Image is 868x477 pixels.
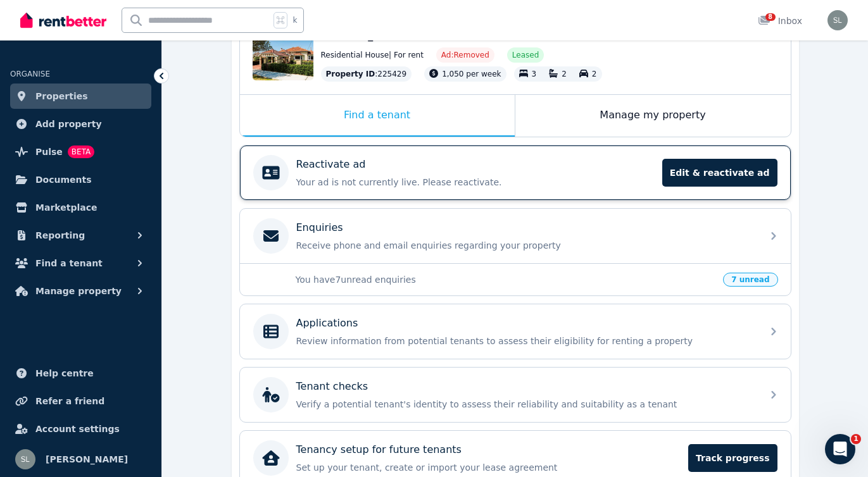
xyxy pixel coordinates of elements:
[442,70,501,78] span: 1,050 per week
[240,209,791,263] a: EnquiriesReceive phone and email enquiries regarding your property
[10,251,151,276] button: Find a tenant
[10,111,151,137] a: Add property
[15,449,35,469] img: Sean Lennon
[35,228,85,243] span: Reporting
[35,89,88,104] span: Properties
[240,368,791,422] a: Tenant checksVerify a potential tenant's identity to assess their reliability and suitability as ...
[35,393,104,409] span: Refer a friend
[296,335,755,347] p: Review information from potential tenants to assess their eligibility for renting a property
[296,442,462,457] p: Tenancy setup for future tenants
[10,361,151,386] a: Help centre
[296,176,655,189] p: Your ad is not currently live. Please reactivate.
[10,84,151,109] a: Properties
[35,172,92,187] span: Documents
[296,220,343,235] p: Enquiries
[296,157,366,172] p: Reactivate ad
[292,15,297,25] span: k
[10,223,151,248] button: Reporting
[765,13,776,21] span: 8
[296,461,681,474] p: Set up your tenant, create or import your lease agreement
[35,421,120,437] span: Account settings
[10,278,151,304] button: Manage property
[35,116,102,132] span: Add property
[592,70,597,78] span: 2
[35,200,97,215] span: Marketplace
[688,444,777,472] span: Track progress
[240,304,791,359] a: ApplicationsReview information from potential tenants to assess their eligibility for renting a p...
[825,434,855,464] iframe: Intercom live chat
[851,434,861,444] span: 1
[10,416,151,442] a: Account settings
[240,95,515,137] div: Find a tenant
[35,283,122,299] span: Manage property
[10,70,50,78] span: ORGANISE
[441,50,489,60] span: Ad: Removed
[10,167,151,192] a: Documents
[10,195,151,220] a: Marketplace
[321,50,424,60] span: Residential House | For rent
[321,66,412,82] div: : 225429
[46,452,128,467] span: [PERSON_NAME]
[662,159,777,187] span: Edit & reactivate ad
[296,273,716,286] p: You have 7 unread enquiries
[35,144,63,159] span: Pulse
[296,239,755,252] p: Receive phone and email enquiries regarding your property
[562,70,567,78] span: 2
[758,15,802,27] div: Inbox
[35,366,94,381] span: Help centre
[296,316,358,331] p: Applications
[296,398,755,411] p: Verify a potential tenant's identity to assess their reliability and suitability as a tenant
[10,139,151,164] a: PulseBETA
[35,256,103,271] span: Find a tenant
[68,146,94,158] span: BETA
[10,388,151,414] a: Refer a friend
[515,95,791,137] div: Manage my property
[512,50,539,60] span: Leased
[240,146,791,200] a: Reactivate adYour ad is not currently live. Please reactivate.Edit & reactivate ad
[827,10,848,30] img: Sean Lennon
[20,11,106,30] img: RentBetter
[723,273,777,287] span: 7 unread
[532,70,537,78] span: 3
[326,69,375,79] span: Property ID
[296,379,368,394] p: Tenant checks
